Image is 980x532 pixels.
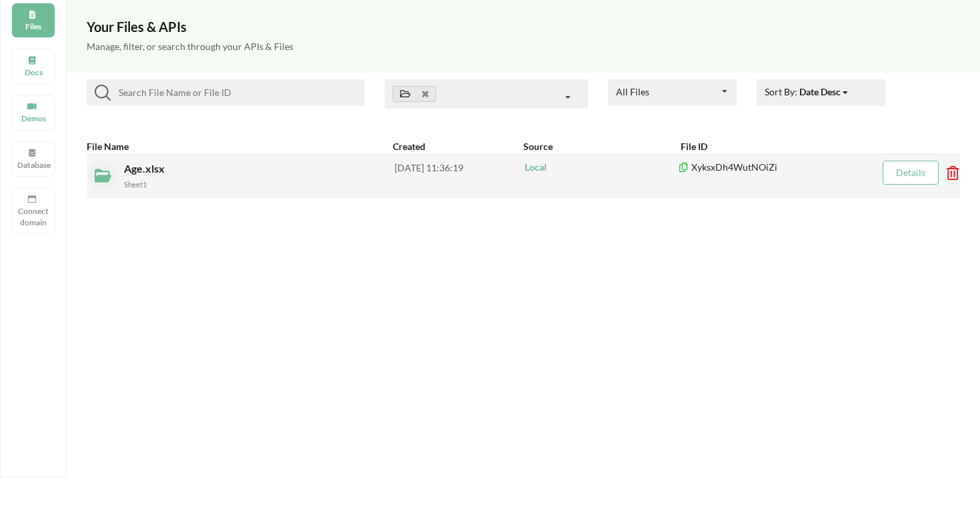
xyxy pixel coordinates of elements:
[799,85,841,99] div: Date Desc
[17,205,49,228] p: Connect domain
[17,113,49,124] p: Demos
[681,141,707,152] b: File ID
[17,67,49,78] p: Docs
[17,159,49,171] p: Database
[523,141,553,152] b: Source
[678,161,867,174] p: XyksxDh4WutNOiZi
[95,85,111,101] img: searchIcon.svg
[111,85,359,101] input: Search File Name or File ID
[87,19,960,35] h3: Your Files & APIs
[124,162,167,175] span: Age.xlsx
[616,87,649,97] div: All Files
[17,21,49,32] p: Files
[765,86,849,97] span: Sort By:
[88,161,111,184] img: localFileIcon.23929a80.svg
[87,141,129,152] b: File Name
[393,141,425,152] b: Created
[87,41,960,53] h5: Manage, filter, or search through your APIs & Files
[896,167,925,178] a: Details
[124,180,147,189] small: Sheet1
[395,161,524,190] div: [DATE] 11:36:19
[883,161,939,185] button: Details
[525,161,678,174] p: Local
